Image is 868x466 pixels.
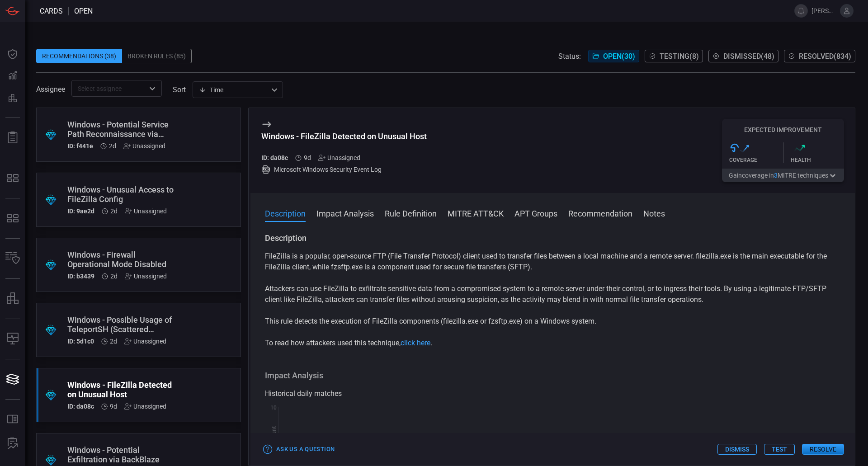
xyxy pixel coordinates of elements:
button: MITRE - Exposures [2,167,24,189]
h3: Impact Analysis [265,370,840,381]
span: Sep 14, 2025 5:16 AM [304,154,311,161]
button: Testing(8) [645,50,703,62]
p: To read how attackers used this technique, . [265,338,840,348]
div: Unassigned [123,142,165,150]
span: Sep 21, 2025 2:07 AM [109,142,116,150]
div: Health [791,157,844,163]
div: Windows - FileZilla Detected on Unusual Host [67,380,175,399]
div: Windows - FileZilla Detected on Unusual Host [261,132,427,141]
span: Testing ( 8 ) [660,52,699,61]
span: Sep 21, 2025 2:06 AM [110,207,118,215]
button: APT Groups [514,207,557,218]
button: Resolved(834) [784,50,855,62]
button: Ask Us a Question [261,442,337,457]
h5: ID: f441e [67,142,93,150]
button: Recommendation [568,207,632,218]
div: Unassigned [124,403,166,410]
button: Dismiss [717,444,757,455]
h5: ID: da08c [261,154,288,161]
span: Open ( 30 ) [603,52,635,61]
h5: ID: 5d1c0 [67,338,94,345]
button: MITRE - Detection Posture [2,207,24,229]
button: Cards [2,368,24,390]
h3: Description [265,233,840,244]
button: Detections [2,65,24,87]
h5: Expected Improvement [722,126,844,133]
div: Time [199,85,269,94]
div: Microsoft Windows Security Event Log [261,165,427,174]
input: Select assignee [74,83,144,94]
button: Rule Definition [385,207,437,218]
div: Windows - Possible Usage of TeleportSH (Scattered Spider) [67,315,175,334]
button: Test [764,444,795,455]
div: Windows - Potential Service Path Reconnaissance via WMIC [67,120,175,139]
button: assets [2,288,24,310]
button: Notes [643,207,665,218]
a: click here [401,339,430,347]
span: Sep 14, 2025 5:16 AM [110,403,117,410]
button: Impact Analysis [316,207,374,218]
div: Windows - Potential Exfiltration via BackBlaze [67,445,181,464]
div: Unassigned [124,338,166,345]
p: FileZilla is a popular, open-source FTP (File Transfer Protocol) client used to transfer files be... [265,251,840,273]
h5: ID: da08c [67,403,94,410]
div: Broken Rules (85) [122,49,192,63]
span: 3 [774,172,778,179]
div: Historical daily matches [265,388,840,399]
button: Description [265,207,306,218]
button: ALERT ANALYSIS [2,433,24,455]
button: MITRE ATT&CK [448,207,504,218]
p: Attackers can use FileZilla to exfiltrate sensitive data from a compromised system to a remote se... [265,283,840,305]
span: Status: [558,52,581,61]
span: Dismissed ( 48 ) [723,52,774,61]
label: sort [173,85,186,94]
div: Coverage [729,157,783,163]
button: Gaincoverage in3MITRE techniques [722,169,844,182]
h5: ID: b3439 [67,273,94,280]
span: Sep 21, 2025 2:05 AM [110,338,117,345]
button: Open [146,82,159,95]
button: Reports [2,127,24,149]
div: Recommendations (38) [36,49,122,63]
button: Dismissed(48) [708,50,778,62]
button: Open(30) [588,50,639,62]
button: Preventions [2,87,24,108]
button: Rule Catalog [2,409,24,430]
span: [PERSON_NAME].[PERSON_NAME] [811,7,836,14]
div: Unassigned [125,273,167,280]
span: Cards [40,7,63,15]
h5: ID: 9ae2d [67,207,94,215]
span: Sep 21, 2025 2:06 AM [110,273,118,280]
span: Resolved ( 834 ) [799,52,851,61]
button: Dashboard [2,43,24,65]
span: open [74,7,93,15]
button: Resolve [802,444,844,455]
div: Windows - Firewall Operational Mode Disabled [67,250,175,269]
button: Compliance Monitoring [2,328,24,350]
button: Inventory [2,248,24,269]
div: Windows - Unusual Access to FileZilla Config [67,185,175,204]
p: This rule detects the execution of FileZilla components (filezilla.exe or fzsftp.exe) on a Window... [265,316,840,327]
text: 10 [270,405,277,411]
div: Unassigned [318,154,360,161]
span: Assignee [36,85,65,94]
div: Unassigned [125,207,167,215]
